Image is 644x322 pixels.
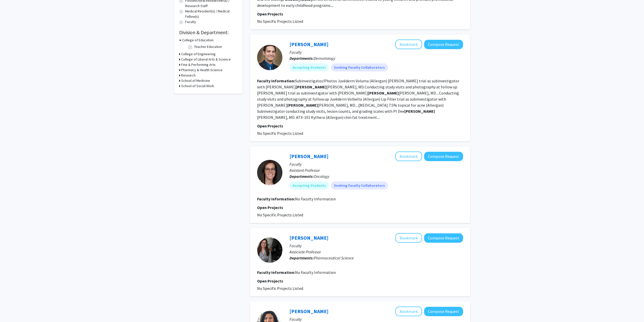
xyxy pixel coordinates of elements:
h3: School of Medicine [181,78,210,83]
b: Departments: [289,174,314,179]
label: Teacher Education [194,44,222,49]
p: Open Projects [257,278,463,284]
a: [PERSON_NAME] [289,41,328,47]
h3: Fine & Performing Arts [181,62,216,67]
h3: College of Engineering [181,51,216,57]
span: No Faculty Information [295,270,336,275]
p: Assistant Professor [289,167,463,173]
mat-chip: Seeking Faculty Collaborators [331,63,388,71]
p: Associate Professor [289,249,463,255]
p: Open Projects [257,204,463,211]
h3: Research [181,73,196,78]
p: Faculty [289,49,463,55]
b: Faculty Information: [257,196,295,201]
b: [PERSON_NAME] [404,109,435,114]
button: Add Gozde Tutuncuoglu to Bookmarks [395,307,422,316]
span: No Specific Projects Listed [257,131,303,136]
p: Faculty [289,161,463,167]
label: Medical Resident(s) / Medical Fellow(s) [185,9,237,19]
h3: College of Education [182,37,214,43]
button: Compose Request to Anna Gottschlich [424,152,463,161]
h3: School of Social Work [181,83,214,89]
span: No Faculty Information [295,196,336,201]
label: Faculty [185,19,196,25]
span: No Specific Projects Listed [257,212,303,217]
b: Faculty Information: [257,270,295,275]
b: Departments: [289,56,314,61]
b: [PERSON_NAME] [296,84,326,89]
mat-chip: Accepting Students [289,181,329,190]
b: Departments: [289,255,314,260]
b: [PERSON_NAME] [287,103,318,108]
p: Open Projects [257,123,463,129]
mat-chip: Seeking Faculty Collaborators [331,181,388,190]
iframe: Chat [4,299,22,318]
span: Dermatology [314,56,335,61]
fg-read-more: Subinvestigator/Photos Juvéderm Voluma (Allergan) [PERSON_NAME] trial as subinvestigator with [PE... [257,78,459,120]
a: [PERSON_NAME] [289,308,328,314]
span: Pharmaceutical Science [314,255,354,260]
a: [PERSON_NAME] [289,153,328,159]
mat-chip: Accepting Students [289,63,329,71]
button: Compose Request to Gozde Tutuncuoglu [424,307,463,316]
b: [PERSON_NAME] [368,90,399,96]
h3: College of Liberal Arts & Science [181,57,231,62]
a: [PERSON_NAME] [289,235,328,241]
p: Open Projects [257,11,463,17]
b: Faculty Information: [257,78,295,83]
span: Oncology [314,174,329,179]
span: No Specific Projects Listed [257,19,303,24]
button: Compose Request to Anna Moszczynska [424,233,463,243]
span: No Specific Projects Listed [257,286,303,291]
p: Faculty [289,243,463,249]
button: Add Anna Moszczynska to Bookmarks [395,233,422,243]
button: Compose Request to Geoffrey Potts [424,40,463,49]
button: Add Geoffrey Potts to Bookmarks [395,40,422,49]
h3: Pharmacy & Health Science [181,67,222,73]
button: Add Anna Gottschlich to Bookmarks [395,151,422,161]
h2: Division & Department: [179,29,237,35]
